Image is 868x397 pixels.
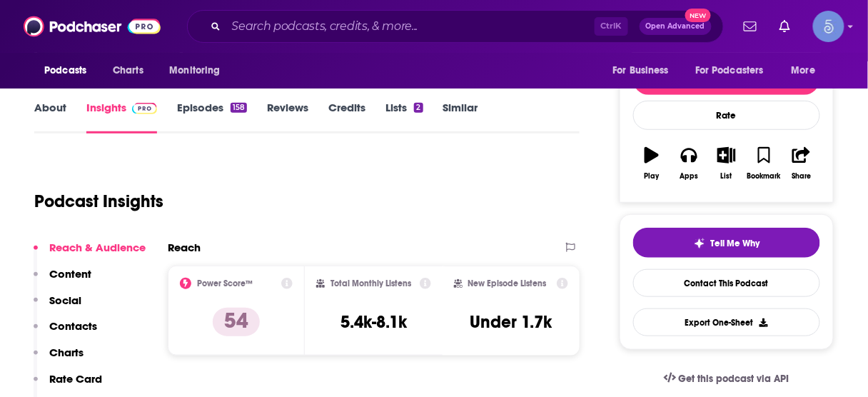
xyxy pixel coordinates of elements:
h2: Reach [168,241,201,254]
div: 2 [414,103,423,113]
img: Podchaser Pro [132,103,157,114]
button: Social [34,293,81,320]
span: Monitoring [169,61,220,81]
a: About [34,101,66,134]
div: Apps [680,172,699,181]
button: Charts [34,346,84,372]
h2: New Episode Listens [468,278,547,288]
p: Content [49,267,91,281]
button: Share [783,138,820,189]
p: Social [49,293,81,307]
a: Show notifications dropdown [738,14,762,39]
a: Charts [104,57,152,84]
button: Show profile menu [813,11,844,42]
img: User Profile [813,11,844,42]
button: open menu [686,57,784,84]
button: open menu [34,57,105,84]
a: Show notifications dropdown [774,14,796,39]
div: Rate [633,101,820,130]
div: 158 [231,103,247,113]
button: open menu [782,57,834,84]
span: Get this podcast via API [679,373,789,385]
button: Reach & Audience [34,241,146,267]
img: tell me why sparkle [694,238,705,249]
span: Ctrl K [595,17,628,36]
button: tell me why sparkleTell Me Why [633,228,820,258]
button: List [708,138,745,189]
a: Contact This Podcast [633,269,820,297]
span: Open Advanced [646,23,705,30]
h2: Power Score™ [197,278,253,288]
h3: Under 1.7k [470,311,552,333]
span: For Podcasters [695,61,764,81]
p: Reach & Audience [49,241,146,254]
button: Content [34,267,91,293]
div: Play [645,172,660,181]
div: Share [792,172,811,181]
button: Export One-Sheet [633,308,820,336]
a: Episodes158 [177,101,247,134]
a: Get this podcast via API [652,361,801,396]
a: Similar [443,101,478,134]
div: Search podcasts, credits, & more... [187,10,724,43]
span: New [685,9,711,22]
button: Apps [670,138,707,189]
img: Podchaser - Follow, Share and Rate Podcasts [24,13,161,40]
h3: 5.4k-8.1k [340,311,407,333]
input: Search podcasts, credits, & more... [226,15,595,38]
span: Charts [113,61,143,81]
p: Charts [49,346,84,359]
a: Credits [328,101,365,134]
span: Logged in as Spiral5-G1 [813,11,844,42]
button: open menu [159,57,238,84]
a: InsightsPodchaser Pro [86,101,157,134]
p: Rate Card [49,372,102,386]
button: Contacts [34,319,97,346]
p: Contacts [49,319,97,333]
button: Bookmark [745,138,782,189]
div: List [721,172,732,181]
a: Reviews [267,101,308,134]
p: 54 [213,308,260,336]
button: open menu [602,57,687,84]
button: Play [633,138,670,189]
div: Bookmark [747,172,781,181]
a: Lists2 [385,101,423,134]
button: Open AdvancedNew [640,18,712,35]
span: More [792,61,816,81]
h1: Podcast Insights [34,191,163,212]
span: Podcasts [44,61,86,81]
span: Tell Me Why [711,238,760,249]
h2: Total Monthly Listens [330,278,411,288]
span: For Business [612,61,669,81]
